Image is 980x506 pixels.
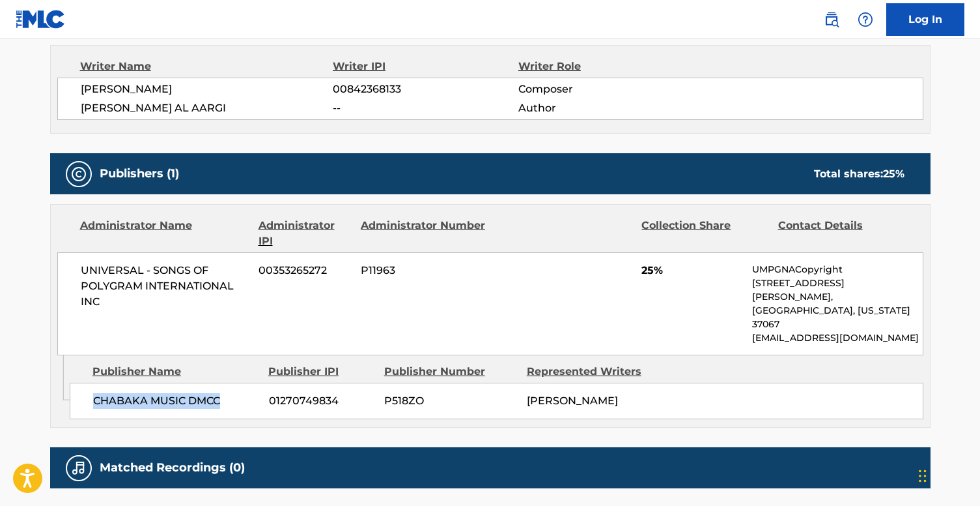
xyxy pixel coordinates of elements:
span: 00842368133 [333,82,518,97]
span: 01270749834 [269,393,374,409]
span: Author [518,100,687,116]
p: [EMAIL_ADDRESS][DOMAIN_NAME] [752,331,922,345]
span: [PERSON_NAME] [527,394,618,407]
div: Contact Details [778,218,904,249]
h5: Publishers (1) [100,166,179,181]
a: Log In [886,3,964,36]
span: [PERSON_NAME] AL AARGI [81,100,333,116]
div: Administrator IPI [259,218,351,249]
span: [PERSON_NAME] [81,82,333,97]
div: Publisher Number [384,364,517,379]
a: Public Search [819,7,845,33]
span: 25% [641,263,742,278]
span: P11963 [361,263,487,278]
div: Administrator Name [80,218,249,249]
div: Represented Writers [527,364,660,379]
span: CHABAKA MUSIC DMCC [93,393,259,409]
p: [STREET_ADDRESS][PERSON_NAME], [752,276,922,304]
span: -- [333,100,518,116]
span: 00353265272 [259,263,351,278]
img: Publishers [71,166,87,182]
div: Writer Name [80,59,333,74]
h5: Matched Recordings (0) [100,460,245,475]
iframe: Chat Widget [915,443,980,506]
span: Composer [518,82,687,97]
img: search [824,12,839,27]
div: Total shares: [814,166,904,182]
span: P518ZO [384,393,517,409]
span: 25 % [883,168,904,180]
img: Matched Recordings [71,460,87,476]
img: help [858,12,873,27]
div: Help [852,7,878,33]
div: Publisher Name [92,364,259,379]
div: Administrator Number [361,218,487,249]
div: Drag [919,456,927,496]
span: UNIVERSAL - SONGS OF POLYGRAM INTERNATIONAL INC [81,263,249,310]
div: Publisher IPI [268,364,374,379]
p: UMPGNACopyright [752,263,922,276]
div: Collection Share [641,218,768,249]
div: Writer Role [518,59,687,74]
p: [GEOGRAPHIC_DATA], [US_STATE] 37067 [752,304,922,331]
img: MLC Logo [16,10,66,29]
div: Writer IPI [333,59,518,74]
